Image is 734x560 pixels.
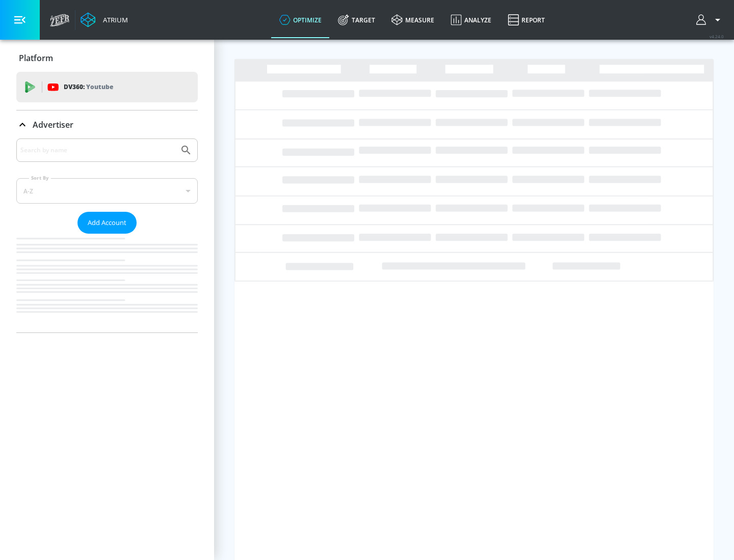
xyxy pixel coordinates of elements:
a: Target [330,2,383,38]
a: Report [500,2,553,38]
a: Atrium [81,12,128,27]
nav: list of Advertiser [16,234,198,332]
a: Analyze [442,2,500,38]
div: Platform [16,44,198,72]
p: DV360: [64,81,113,93]
span: Add Account [88,217,126,229]
div: Advertiser [16,110,198,139]
div: Advertiser [16,138,198,332]
p: Platform [19,52,53,64]
div: DV360: Youtube [16,72,198,102]
p: Advertiser [33,119,73,130]
input: Search by name [20,144,175,157]
span: v 4.24.0 [710,34,724,39]
a: measure [383,2,442,38]
button: Add Account [77,212,137,234]
label: Sort By [29,175,51,181]
div: Atrium [99,15,128,24]
div: A-Z [16,178,198,204]
p: Youtube [86,81,113,92]
a: optimize [271,2,330,38]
